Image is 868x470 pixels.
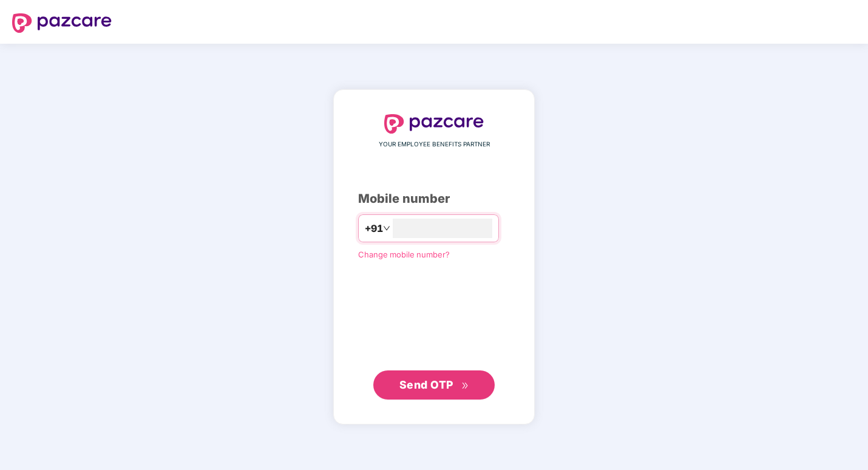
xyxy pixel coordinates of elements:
[358,250,450,259] a: Change mobile number?
[461,382,469,390] span: double-right
[373,370,495,400] button: Send OTPdouble-right
[365,221,383,236] span: +91
[383,225,390,232] span: down
[399,378,453,391] span: Send OTP
[384,114,484,134] img: logo
[12,13,112,33] img: logo
[379,140,490,149] span: YOUR EMPLOYEE BENEFITS PARTNER
[358,189,510,208] div: Mobile number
